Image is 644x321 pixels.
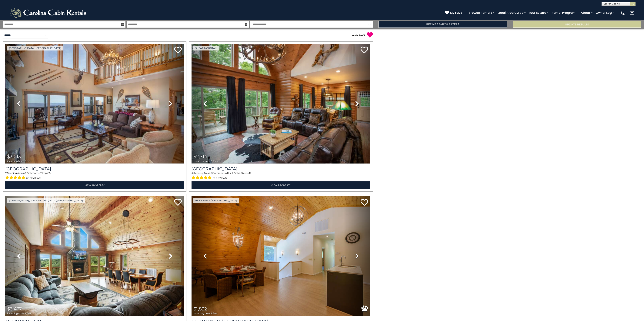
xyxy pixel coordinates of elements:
a: [GEOGRAPHIC_DATA], [GEOGRAPHIC_DATA] [7,46,63,50]
span: 7 [25,172,26,174]
a: Real Estate [527,9,548,16]
span: $3,477 [7,306,22,312]
span: 15 [48,172,51,174]
img: mail-regular-white.png [629,10,635,15]
a: (0)MY FAVS [352,34,365,37]
a: [GEOGRAPHIC_DATA] [192,166,370,171]
div: Sleeping Areas / Bathrooms / Sleeps: [5,171,184,180]
span: (13 reviews) [212,176,227,180]
img: thumbnail_163268257.jpeg [5,44,184,164]
a: About [579,9,592,16]
span: 5 [192,172,193,174]
a: View Property [192,181,370,189]
img: thumbnail_163263139.jpeg [192,196,370,316]
span: including taxes & fees [193,160,218,162]
a: [GEOGRAPHIC_DATA] [5,166,184,171]
span: 12 [249,172,251,174]
a: Banner Elk/[GEOGRAPHIC_DATA] [193,198,239,203]
span: including taxes & fees [7,160,31,162]
span: $1,832 [193,306,207,312]
span: 1 Half Baths / [227,172,241,174]
a: Local Area Guide [496,9,525,16]
img: thumbnail_166977682.jpeg [5,196,184,316]
span: ( ) [352,34,355,37]
span: including taxes & fees [7,312,31,315]
a: View Property [5,181,184,189]
img: thumbnail_163274470.jpeg [192,44,370,164]
a: Refine Search Filters [379,21,507,28]
img: White-1-2.png [9,7,88,18]
a: Add to favorites [174,46,182,54]
a: Add to favorites [361,199,368,207]
a: Add to favorites [361,46,368,54]
span: $3,013 [7,154,21,159]
a: Sugar Mountain [193,46,219,50]
a: Add to favorites [174,199,182,207]
span: 7 [5,172,7,174]
a: Owner Login [594,9,616,16]
div: Sleeping Areas / Bathrooms / Sleeps: [192,171,370,180]
h3: Southern Star Lodge [5,166,184,171]
img: phone-regular-white.png [620,10,625,15]
span: including taxes & fees [193,312,218,315]
a: My Favs [445,10,463,15]
span: My Favs [450,10,462,15]
a: [PERSON_NAME] / [GEOGRAPHIC_DATA], [GEOGRAPHIC_DATA] [7,198,85,203]
span: (21 reviews) [26,176,41,180]
button: Update Results [513,21,641,28]
span: 3 [211,172,213,174]
h3: Grouse Moor Lodge [192,166,370,171]
a: Rental Program [550,9,577,16]
span: $2,714 [193,154,207,159]
span: 0 [352,34,354,37]
a: Browse Rentals [467,9,494,16]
